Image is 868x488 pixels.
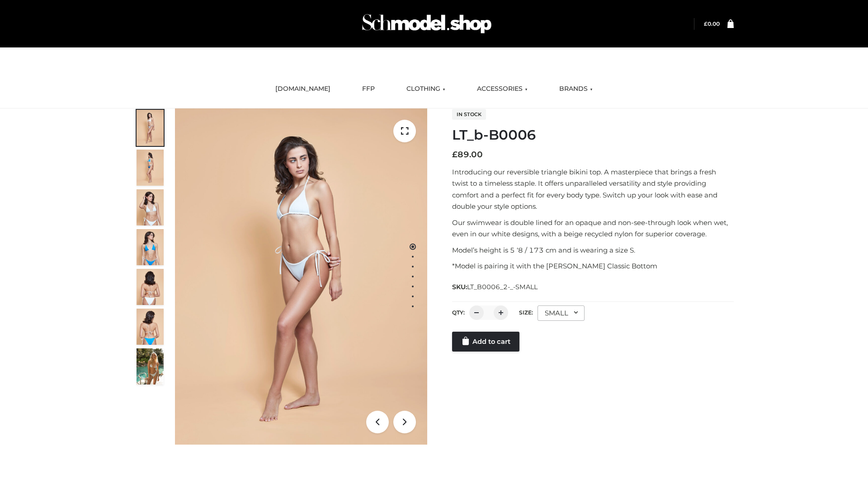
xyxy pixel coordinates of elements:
a: ACCESSORIES [470,79,534,99]
img: ArielClassicBikiniTop_CloudNine_AzureSky_OW114ECO_7-scaled.jpg [137,269,164,305]
label: QTY: [452,309,465,316]
p: Introducing our reversible triangle bikini top. A masterpiece that brings a fresh twist to a time... [452,166,734,212]
a: CLOTHING [400,79,452,99]
p: Our swimwear is double lined for an opaque and non-see-through look when wet, even in our white d... [452,217,734,240]
span: SKU: [452,282,538,292]
a: Add to cart [452,332,519,352]
bdi: 89.00 [452,150,483,160]
img: ArielClassicBikiniTop_CloudNine_AzureSky_OW114ECO_1 [175,108,427,445]
img: ArielClassicBikiniTop_CloudNine_AzureSky_OW114ECO_3-scaled.jpg [137,189,164,225]
p: Model’s height is 5 ‘8 / 173 cm and is wearing a size S. [452,244,734,256]
img: ArielClassicBikiniTop_CloudNine_AzureSky_OW114ECO_1-scaled.jpg [137,110,164,146]
img: ArielClassicBikiniTop_CloudNine_AzureSky_OW114ECO_8-scaled.jpg [137,309,164,345]
div: SMALL [538,305,585,321]
bdi: 0.00 [704,20,720,27]
h1: LT_b-B0006 [452,127,734,143]
span: £ [704,20,708,27]
p: *Model is pairing it with the [PERSON_NAME] Classic Bottom [452,260,734,272]
img: Schmodel Admin 964 [359,6,495,42]
a: £0.00 [704,20,720,27]
span: In stock [452,109,486,120]
a: FFP [355,79,382,99]
span: £ [452,150,458,160]
img: ArielClassicBikiniTop_CloudNine_AzureSky_OW114ECO_4-scaled.jpg [137,229,164,265]
a: [DOMAIN_NAME] [269,79,337,99]
a: BRANDS [552,79,599,99]
img: Arieltop_CloudNine_AzureSky2.jpg [137,348,164,385]
label: Size: [519,309,533,316]
span: LT_B0006_2-_-SMALL [467,283,538,291]
img: ArielClassicBikiniTop_CloudNine_AzureSky_OW114ECO_2-scaled.jpg [137,150,164,186]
